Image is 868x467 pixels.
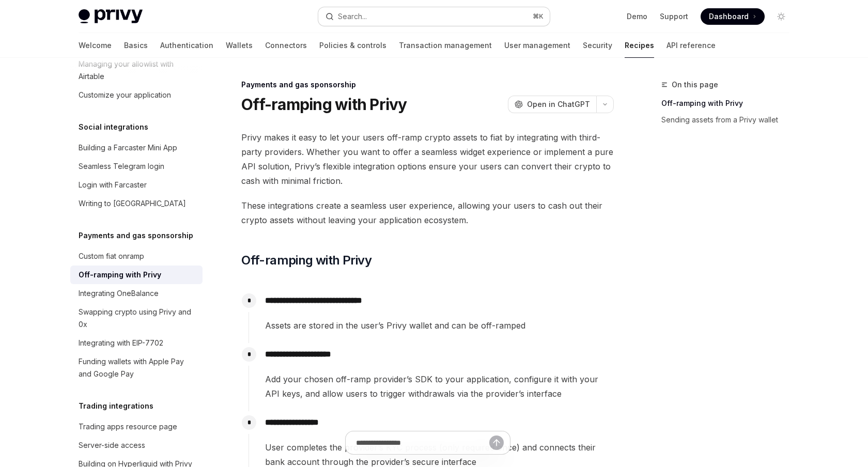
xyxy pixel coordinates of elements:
a: Policies & controls [319,33,386,58]
a: Recipes [625,33,654,58]
a: Building a Farcaster Mini App [70,138,203,157]
a: Customize your application [70,86,203,104]
div: Integrating OneBalance [79,287,159,300]
div: Funding wallets with Apple Pay and Google Pay [79,355,196,380]
a: Custom fiat onramp [70,247,203,266]
div: Payments and gas sponsorship [241,80,614,90]
span: Open in ChatGPT [527,99,590,110]
span: On this page [672,79,718,91]
h5: Trading integrations [79,400,153,412]
a: Transaction management [399,33,492,58]
div: Building a Farcaster Mini App [79,142,177,154]
a: User management [504,33,570,58]
a: Basics [124,33,148,58]
button: Send message [489,435,504,450]
h5: Payments and gas sponsorship [79,229,193,242]
a: Dashboard [701,8,765,25]
a: Swapping crypto using Privy and 0x [70,303,203,334]
a: Seamless Telegram login [70,157,203,176]
div: Seamless Telegram login [79,160,164,173]
a: API reference [667,33,716,58]
div: Custom fiat onramp [79,250,144,262]
div: Search... [338,10,367,23]
span: Privy makes it easy to let your users off-ramp crypto assets to fiat by integrating with third-pa... [241,130,614,188]
a: Login with Farcaster [70,176,203,194]
a: Integrating OneBalance [70,284,203,303]
div: Swapping crypto using Privy and 0x [79,306,196,331]
div: Trading apps resource page [79,421,177,433]
a: Funding wallets with Apple Pay and Google Pay [70,352,203,383]
a: Integrating with EIP-7702 [70,334,203,352]
a: Connectors [265,33,307,58]
span: ⌘ K [533,12,544,21]
a: Demo [627,11,647,22]
a: Support [660,11,688,22]
span: Add your chosen off-ramp provider’s SDK to your application, configure it with your API keys, and... [265,372,613,401]
a: Off-ramping with Privy [661,95,798,112]
div: Login with Farcaster [79,179,147,191]
a: Sending assets from a Privy wallet [661,112,798,128]
a: Trading apps resource page [70,417,203,436]
a: Writing to [GEOGRAPHIC_DATA] [70,194,203,213]
button: Open in ChatGPT [508,96,596,113]
button: Open search [318,7,550,26]
a: Off-ramping with Privy [70,266,203,284]
a: Authentication [160,33,213,58]
button: Toggle dark mode [773,8,789,25]
h1: Off-ramping with Privy [241,95,407,114]
h5: Social integrations [79,121,148,133]
div: Server-side access [79,439,145,452]
span: Assets are stored in the user’s Privy wallet and can be off-ramped [265,318,613,333]
div: Off-ramping with Privy [79,269,161,281]
img: light logo [79,9,143,24]
a: Wallets [226,33,253,58]
a: Welcome [79,33,112,58]
span: These integrations create a seamless user experience, allowing your users to cash out their crypt... [241,198,614,227]
a: Security [583,33,612,58]
div: Integrating with EIP-7702 [79,337,163,349]
span: Dashboard [709,11,749,22]
div: Writing to [GEOGRAPHIC_DATA] [79,197,186,210]
a: Server-side access [70,436,203,455]
input: Ask a question... [356,431,489,454]
div: Customize your application [79,89,171,101]
span: Off-ramping with Privy [241,252,371,269]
